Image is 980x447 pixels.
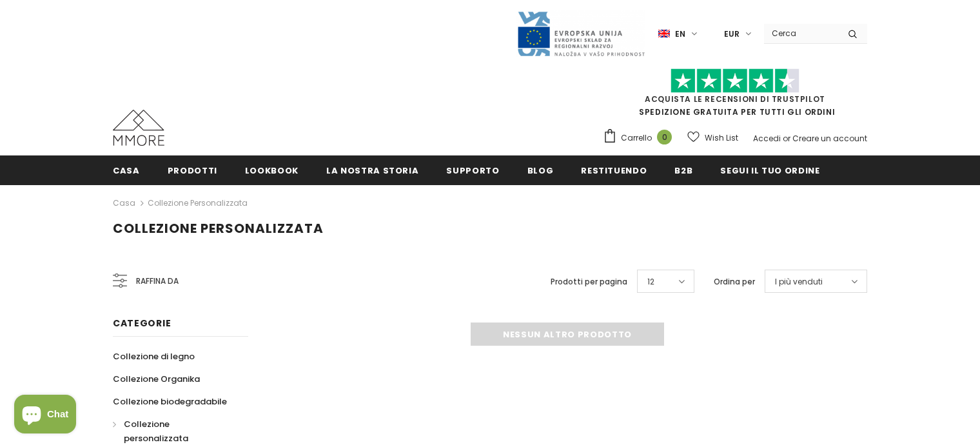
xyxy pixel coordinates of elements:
[168,164,217,177] span: Prodotti
[113,110,164,146] img: Casi MMORE
[621,132,652,144] span: Carrello
[775,275,823,288] span: I più venduti
[581,155,647,184] a: Restituendo
[10,395,80,437] inbox-online-store-chat: Shopify online store chat
[645,94,825,104] a: Acquista le recensioni di TrustPilot
[245,155,299,184] a: Lookbook
[446,155,499,184] a: supporto
[245,164,299,177] span: Lookbook
[516,28,645,39] a: Javni Razpis
[675,28,685,41] span: en
[687,126,738,149] a: Wish List
[113,195,135,211] a: Casa
[658,28,670,39] img: i-lang-1.png
[113,395,227,408] span: Collezione biodegradabile
[136,274,179,288] span: Raffina da
[113,345,195,368] a: Collezione di legno
[113,317,171,330] span: Categorie
[674,164,692,177] span: B2B
[551,275,627,288] label: Prodotti per pagina
[783,133,790,144] span: or
[527,164,554,177] span: Blog
[705,132,738,144] span: Wish List
[326,164,418,177] span: La nostra storia
[720,164,819,177] span: Segui il tuo ordine
[603,74,867,117] span: SPEDIZIONE GRATUITA PER TUTTI GLI ORDINI
[792,133,867,144] a: Creare un account
[113,373,200,385] span: Collezione Organika
[113,219,324,237] span: Collezione personalizzata
[113,164,140,177] span: Casa
[581,164,647,177] span: Restituendo
[446,164,499,177] span: supporto
[148,197,248,208] a: Collezione personalizzata
[113,390,227,413] a: Collezione biodegradabile
[603,128,678,148] a: Carrello 0
[674,155,692,184] a: B2B
[724,28,740,41] span: EUR
[124,418,188,444] span: Collezione personalizzata
[753,133,781,144] a: Accedi
[764,24,838,43] input: Search Site
[168,155,217,184] a: Prodotti
[647,275,654,288] span: 12
[113,368,200,390] a: Collezione Organika
[714,275,755,288] label: Ordina per
[527,155,554,184] a: Blog
[671,68,799,94] img: Fidati di Pilot Stars
[113,350,195,363] span: Collezione di legno
[720,155,819,184] a: Segui il tuo ordine
[516,10,645,57] img: Javni Razpis
[113,155,140,184] a: Casa
[657,130,672,144] span: 0
[326,155,418,184] a: La nostra storia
